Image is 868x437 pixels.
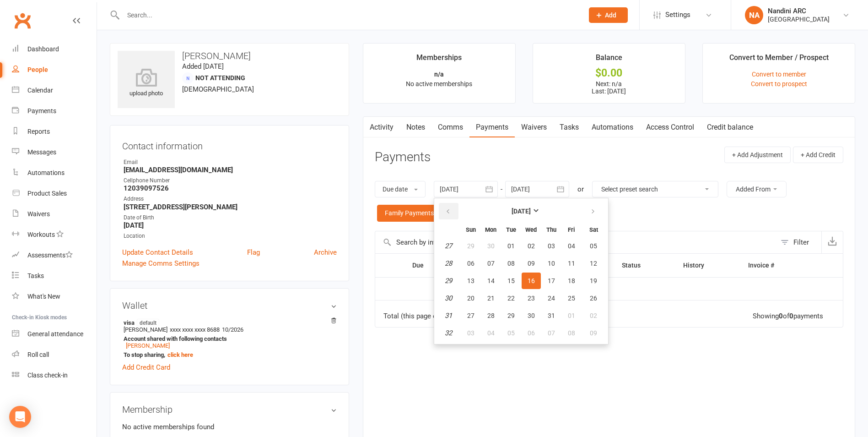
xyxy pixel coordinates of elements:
[461,290,480,306] button: 20
[445,259,452,268] em: 28
[27,330,83,338] div: General attendance
[12,121,97,142] a: Reports
[568,295,575,302] span: 25
[461,307,480,324] button: 27
[195,74,245,82] span: Not Attending
[27,45,59,53] div: Dashboard
[124,351,332,358] strong: To stop sharing,
[793,237,809,248] div: Filter
[562,290,581,306] button: 25
[528,295,535,302] span: 23
[528,329,535,337] span: 06
[487,277,495,284] span: 14
[12,101,97,121] a: Payments
[12,344,97,365] a: Roll call
[542,325,561,341] button: 07
[740,254,814,277] th: Invoice #
[12,183,97,204] a: Product Sales
[675,254,740,277] th: History
[487,260,495,267] span: 07
[729,52,829,68] div: Convert to Member / Prospect
[363,117,400,138] a: Activity
[122,247,193,258] a: Update Contact Details
[27,87,53,94] div: Calendar
[752,71,806,78] a: Convert to member
[614,254,675,277] th: Status
[701,117,760,138] a: Credit balance
[506,226,516,233] small: Tuesday
[528,260,535,267] span: 09
[589,7,628,23] button: Add
[793,147,843,163] button: + Add Credit
[528,312,535,319] span: 30
[590,277,597,284] span: 19
[12,80,97,101] a: Calendar
[375,150,431,164] h3: Payments
[12,60,97,80] a: People
[541,80,677,95] p: Next: n/a Last: [DATE]
[27,128,50,135] div: Reports
[541,68,677,78] div: $0.00
[582,273,605,289] button: 19
[751,80,807,87] a: Convert to prospect
[314,247,337,258] a: Archive
[467,260,474,267] span: 06
[12,365,97,386] a: Class kiosk mode
[27,293,60,300] div: What's New
[167,351,193,358] a: click here
[383,312,493,320] div: Total (this page only): of
[590,329,597,337] span: 09
[118,68,175,98] div: upload photo
[467,277,474,284] span: 13
[548,295,555,302] span: 24
[512,208,531,215] strong: [DATE]
[122,300,337,311] h3: Wallet
[548,277,555,284] span: 17
[461,273,480,289] button: 13
[124,221,337,229] strong: [DATE]
[124,319,332,326] strong: visa
[126,342,170,349] a: [PERSON_NAME]
[665,5,690,25] span: Settings
[182,62,224,71] time: Added [DATE]
[568,226,575,233] small: Friday
[27,272,44,279] div: Tasks
[481,273,501,289] button: 14
[590,260,597,267] span: 12
[481,325,501,341] button: 04
[467,242,474,250] span: 29
[12,245,97,266] a: Assessments
[27,107,56,115] div: Payments
[562,238,581,254] button: 04
[124,158,337,167] div: Email
[12,286,97,307] a: What's New
[568,277,575,284] span: 18
[445,294,452,302] em: 30
[507,242,515,250] span: 01
[431,117,469,138] a: Comms
[568,260,575,267] span: 11
[12,142,97,163] a: Messages
[461,325,480,341] button: 03
[27,169,65,176] div: Automations
[406,80,472,87] span: No active memberships
[137,319,159,326] span: default
[590,295,597,302] span: 26
[568,312,575,319] span: 01
[12,224,97,245] a: Workouts
[542,255,561,272] button: 10
[522,325,541,341] button: 06
[377,205,442,221] a: Family Payments
[12,266,97,286] a: Tasks
[507,312,515,319] span: 29
[487,312,495,319] span: 28
[542,307,561,324] button: 31
[522,238,541,254] button: 02
[400,117,431,138] a: Notes
[768,15,830,23] div: [GEOGRAPHIC_DATA]
[542,290,561,306] button: 24
[12,204,97,224] a: Waivers
[548,329,555,337] span: 07
[27,66,48,73] div: People
[434,71,444,78] strong: n/a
